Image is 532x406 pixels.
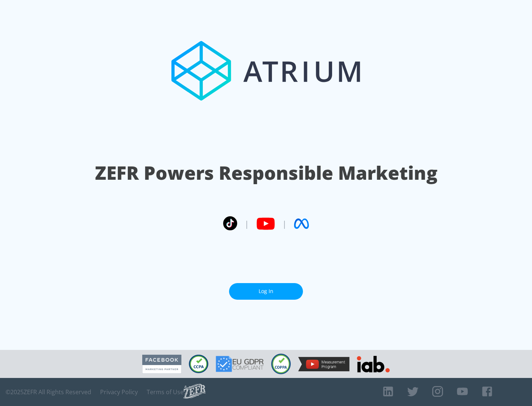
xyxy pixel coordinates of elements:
img: YouTube Measurement Program [298,357,349,371]
a: Privacy Policy [100,388,138,396]
span: | [245,218,249,229]
img: CCPA Compliant [189,355,208,373]
a: Log In [229,283,303,300]
span: | [282,218,287,229]
h1: ZEFR Powers Responsible Marketing [95,160,437,186]
img: IAB [357,356,390,372]
img: COPPA Compliant [271,354,291,374]
span: © 2025 ZEFR All Rights Reserved [6,388,91,396]
a: Terms of Use [147,388,184,396]
img: GDPR Compliant [216,356,264,372]
img: Facebook Marketing Partner [142,355,181,374]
